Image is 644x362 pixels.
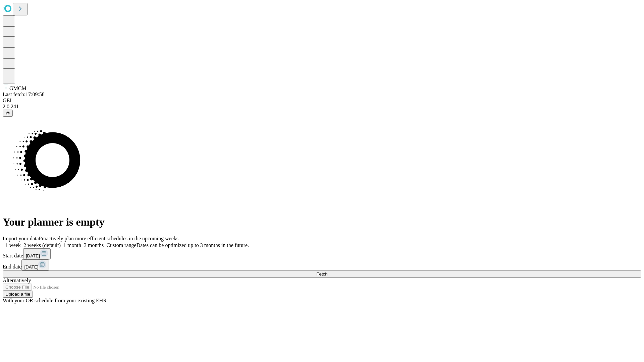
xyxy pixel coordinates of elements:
[3,298,107,303] span: With your OR schedule from your existing EHR
[24,264,38,269] span: [DATE]
[5,111,10,116] span: @
[9,85,26,91] span: GMCM
[23,248,51,259] button: [DATE]
[26,253,40,258] span: [DATE]
[3,236,39,241] span: Import your data
[3,278,31,283] span: Alternatively
[3,110,13,117] button: @
[3,270,641,278] button: Fetch
[3,104,641,110] div: 2.0.241
[21,259,49,270] button: [DATE]
[23,242,61,248] span: 2 weeks (default)
[3,92,45,97] span: Last fetch: 17:09:58
[137,242,249,248] span: Dates can be optimized up to 3 months in the future.
[3,98,641,104] div: GEI
[3,291,33,298] button: Upload a file
[39,236,180,241] span: Proactively plan more efficient schedules in the upcoming weeks.
[316,271,327,277] span: Fetch
[3,248,641,259] div: Start date
[106,242,136,248] span: Custom range
[5,242,21,248] span: 1 week
[3,259,641,270] div: End date
[84,242,104,248] span: 3 months
[3,216,641,228] h1: Your planner is empty
[63,242,81,248] span: 1 month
